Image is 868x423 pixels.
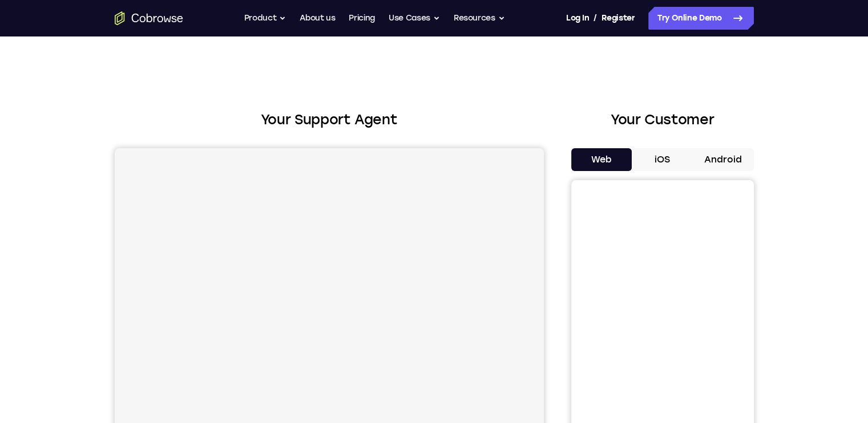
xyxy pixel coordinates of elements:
[244,7,286,30] button: Product
[648,7,754,30] a: Try Online Demo
[454,7,505,30] button: Resources
[632,148,693,171] button: iOS
[594,11,597,25] span: /
[571,148,632,171] button: Web
[566,7,589,30] a: Log In
[389,7,440,30] button: Use Cases
[115,109,544,130] h2: Your Support Agent
[601,7,635,30] a: Register
[349,7,375,30] a: Pricing
[115,11,183,25] a: Go to the home page
[693,148,754,171] button: Android
[571,109,754,130] h2: Your Customer
[300,7,335,30] a: About us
